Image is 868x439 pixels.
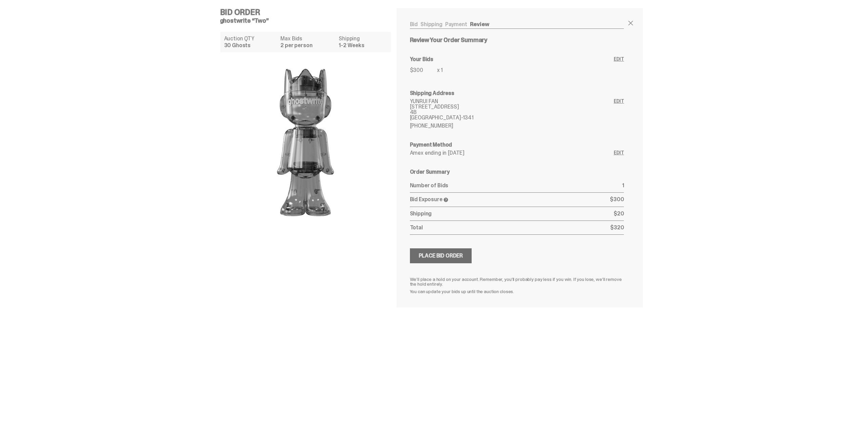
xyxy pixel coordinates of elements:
[410,110,614,115] p: 4B
[410,277,624,286] p: We’ll place a hold on your account. Remember, you’ll probably pay less if you win. If you lose, w...
[410,123,614,129] p: [PHONE_NUMBER]
[410,57,614,62] h6: Your Bids
[622,183,624,188] p: 1
[220,18,396,24] h5: ghostwrite “Two”
[410,99,614,104] p: YUNRUI FAN
[614,211,624,216] p: $20
[410,289,624,294] p: You can update your bids up until the auction closes.
[445,21,467,28] a: Payment
[614,57,624,77] a: Edit
[220,8,396,16] h4: Bid Order
[614,99,624,129] a: Edit
[410,211,614,216] p: Shipping
[419,253,463,259] div: Place Bid Order
[437,68,443,73] p: x 1
[610,197,624,203] p: $300
[280,43,335,48] dd: 2 per person
[224,43,277,48] dd: 30 Ghosts
[410,225,611,230] p: Total
[610,225,624,230] p: $320
[238,58,373,227] img: product image
[410,21,418,28] a: Bid
[339,43,387,48] dd: 1-2 Weeks
[410,142,624,148] h6: Payment Method
[410,115,614,120] p: [GEOGRAPHIC_DATA]-1341
[224,36,277,41] dt: Auction QTY
[410,150,614,156] p: Amex ending in [DATE]
[410,248,472,263] button: Place Bid Order
[280,36,335,41] dt: Max Bids
[339,36,387,41] dt: Shipping
[410,37,624,43] h5: Review Your Order Summary
[410,91,624,96] h6: Shipping Address
[420,21,442,28] a: Shipping
[410,183,622,188] p: Number of Bids
[410,68,437,73] p: $300
[614,150,624,156] a: Edit
[410,104,614,110] p: [STREET_ADDRESS]
[470,21,489,28] a: Review
[410,197,610,203] p: Bid Exposure
[410,169,624,175] h6: Order Summary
